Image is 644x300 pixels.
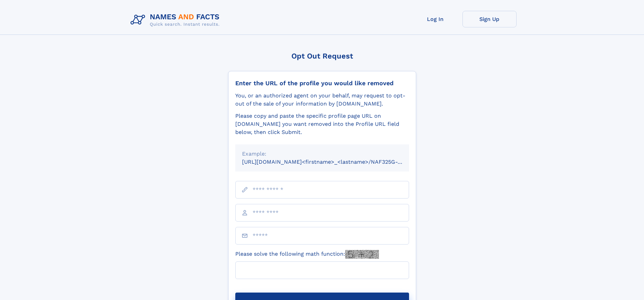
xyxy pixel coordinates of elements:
[235,250,379,259] label: Please solve the following math function:
[408,11,462,27] a: Log In
[242,150,402,158] div: Example:
[235,112,409,136] div: Please copy and paste the specific profile page URL on [DOMAIN_NAME] you want removed into the Pr...
[128,11,225,29] img: Logo Names and Facts
[235,79,409,87] div: Enter the URL of the profile you would like removed
[235,92,409,108] div: You, or an authorized agent on your behalf, may request to opt-out of the sale of your informatio...
[228,52,416,60] div: Opt Out Request
[242,159,422,165] small: [URL][DOMAIN_NAME]<firstname>_<lastname>/NAF325G-xxxxxxxx
[462,11,517,27] a: Sign Up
